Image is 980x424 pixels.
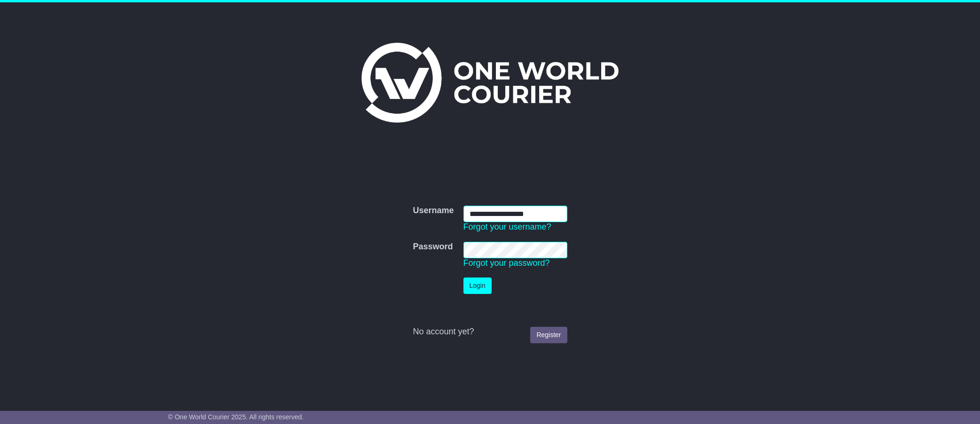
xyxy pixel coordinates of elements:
a: Forgot your username? [463,222,551,231]
a: Register [530,327,567,343]
span: © One World Courier 2025. All rights reserved. [168,413,304,421]
img: One World [361,43,618,123]
label: Username [413,206,454,216]
a: Forgot your password? [463,258,550,268]
label: Password [413,242,453,252]
div: No account yet? [413,327,567,337]
button: Login [463,278,492,294]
